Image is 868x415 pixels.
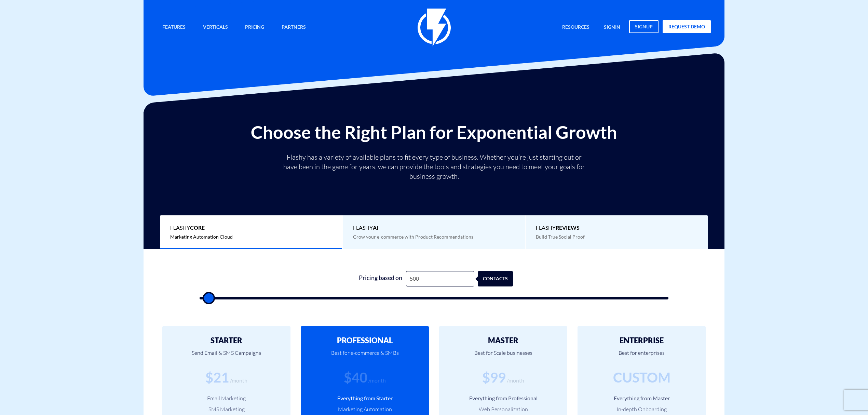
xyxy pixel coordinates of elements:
[507,377,524,385] div: /month
[599,20,625,35] a: signin
[588,345,695,368] p: Best for enterprises
[311,345,419,368] p: Best for e-commerce & SMBs
[353,224,515,232] span: Flashy
[276,20,311,35] a: Partners
[311,405,419,413] li: Marketing Automation
[230,377,247,385] div: /month
[173,345,280,368] p: Send Email & SMS Campaigns
[536,224,698,232] span: Flashy
[449,345,557,368] p: Best for Scale businesses
[373,224,378,231] b: AI
[198,20,233,35] a: Verticals
[149,122,719,142] h2: Choose the Right Plan for Exponential Growth
[449,394,557,402] li: Everything from Professional
[368,377,386,385] div: /month
[663,20,711,33] a: request demo
[205,368,229,387] div: $21
[482,368,506,387] div: $99
[613,368,670,387] div: CUSTOM
[190,224,205,231] b: Core
[629,20,659,33] a: signup
[536,234,585,240] span: Build True Social Proof
[557,20,595,35] a: Resources
[449,405,557,413] li: Web Personalization
[170,234,233,240] span: Marketing Automation Cloud
[170,224,332,232] span: Flashy
[449,336,557,345] h2: MASTER
[311,336,419,345] h2: PROFESSIONAL
[173,336,280,345] h2: STARTER
[344,368,367,387] div: $40
[588,394,695,402] li: Everything from Master
[173,405,280,413] li: SMS Marketing
[173,394,280,402] li: Email Marketing
[556,224,580,231] b: REVIEWS
[588,405,695,413] li: In-depth Onboarding
[353,234,473,240] span: Grow your e-commerce with Product Recommendations
[157,20,191,35] a: Features
[355,271,406,286] div: Pricing based on
[240,20,269,35] a: Pricing
[311,394,419,402] li: Everything from Starter
[280,152,588,181] p: Flashy has a variety of available plans to fit every type of business. Whether you’re just starti...
[481,271,516,286] div: contacts
[588,336,695,345] h2: ENTERPRISE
